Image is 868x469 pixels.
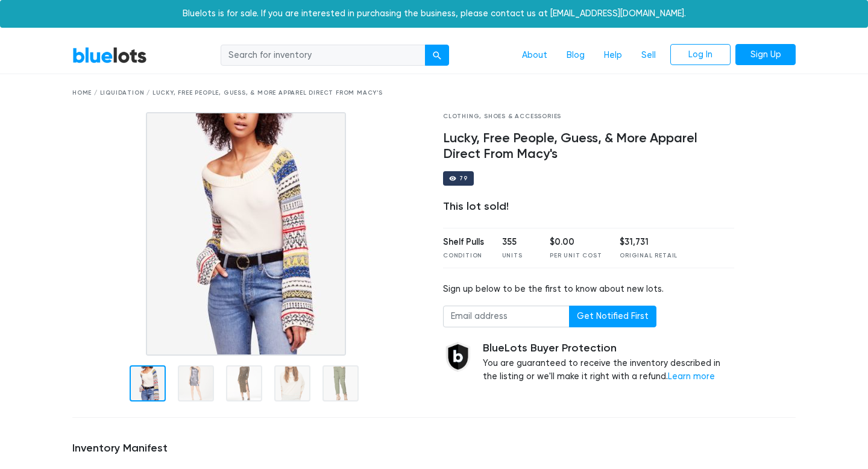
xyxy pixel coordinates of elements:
div: 79 [459,175,468,181]
input: Search for inventory [221,45,426,66]
div: Original Retail [620,251,678,260]
div: $31,731 [620,236,678,249]
div: This lot sold! [443,200,734,213]
div: Shelf Pulls [443,236,484,249]
div: Units [502,251,532,260]
h5: Inventory Manifest [72,442,796,455]
div: Condition [443,251,484,260]
a: Help [594,44,632,67]
img: buyer_protection_shield-3b65640a83011c7d3ede35a8e5a80bfdfaa6a97447f0071c1475b91a4b0b3d01.png [443,342,473,372]
a: Log In [670,44,731,66]
div: Clothing, Shoes & Accessories [443,112,734,121]
div: You are guaranteed to receive the inventory described in the listing or we'll make it right with ... [483,342,734,383]
div: Sign up below to be the first to know about new lots. [443,283,734,296]
div: Home / Liquidation / Lucky, Free People, Guess, & More Apparel Direct From Macy's [72,89,796,98]
div: Per Unit Cost [550,251,602,260]
a: About [512,44,557,67]
div: $0.00 [550,236,602,249]
div: 355 [502,236,532,249]
a: Sign Up [735,44,796,66]
a: Sell [632,44,665,67]
button: Get Notified First [569,306,656,327]
a: BlueLots [72,46,147,64]
a: Blog [557,44,594,67]
h5: BlueLots Buyer Protection [483,342,734,355]
input: Email address [443,306,570,327]
h4: Lucky, Free People, Guess, & More Apparel Direct From Macy's [443,131,734,162]
img: b2fa9162-ace8-4667-9dc4-efcfc2bc514e-1557071538 [146,112,346,356]
a: Learn more [668,371,715,382]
